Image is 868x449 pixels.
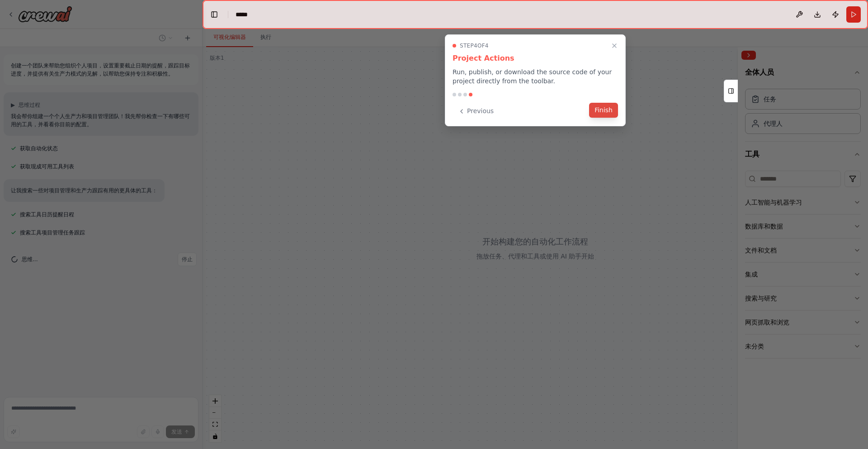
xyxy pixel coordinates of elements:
[589,103,618,118] button: Finish
[609,40,620,51] button: Close walkthrough
[208,8,221,21] button: 隐藏左侧边栏
[453,104,499,119] button: Previous
[453,67,618,86] p: Run, publish, or download the source code of your project directly from the toolbar.
[453,53,618,64] h3: Project Actions
[460,42,489,49] span: Step 4 of 4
